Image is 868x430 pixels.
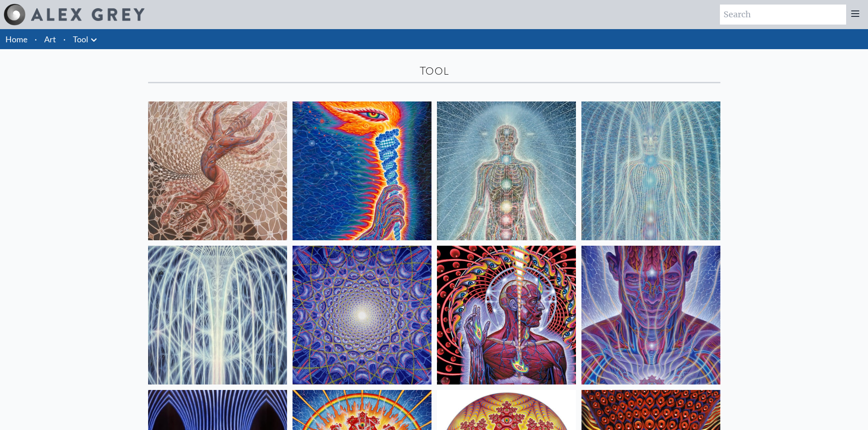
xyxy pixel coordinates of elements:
[148,64,720,78] div: Tool
[44,33,56,46] a: Art
[581,246,720,384] img: Mystic Eye, 2018, Alex Grey
[73,33,88,46] a: Tool
[31,29,41,49] li: ·
[720,5,846,25] input: Search
[60,29,69,49] li: ·
[5,34,27,44] a: Home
